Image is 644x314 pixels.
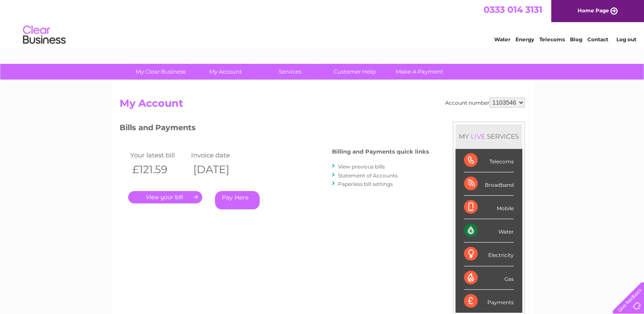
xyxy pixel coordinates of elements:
[338,163,385,170] a: View previous bills
[455,124,522,148] div: MY SERVICES
[469,132,487,140] div: LIVE
[338,172,398,179] a: Statement of Accounts
[215,191,260,209] a: Pay Here
[484,4,542,15] a: 0333 014 3131
[120,97,525,114] h2: My Account
[570,36,582,43] a: Blog
[464,172,514,196] div: Broadband
[128,191,202,203] a: .
[464,149,514,172] div: Telecoms
[332,148,429,155] h4: Billing and Payments quick links
[189,149,250,161] td: Invoice date
[128,149,189,161] td: Your latest bill
[189,161,250,178] th: [DATE]
[494,36,510,43] a: Water
[384,64,455,80] a: Make A Payment
[445,97,525,108] div: Account number
[464,290,514,313] div: Payments
[255,64,325,80] a: Services
[120,122,429,137] h3: Bills and Payments
[616,36,636,43] a: Log out
[539,36,565,43] a: Telecoms
[464,243,514,266] div: Electricity
[121,5,524,41] div: Clear Business is a trading name of Verastar Limited (registered in [GEOGRAPHIC_DATA] No. 3667643...
[128,161,189,178] th: £121.59
[587,36,608,43] a: Contact
[464,266,514,290] div: Gas
[320,64,390,80] a: Customer Help
[515,36,534,43] a: Energy
[190,64,260,80] a: My Account
[338,181,393,187] a: Paperless bill settings
[464,196,514,219] div: Mobile
[23,22,66,48] img: logo.png
[126,64,196,80] a: My Clear Business
[464,219,514,243] div: Water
